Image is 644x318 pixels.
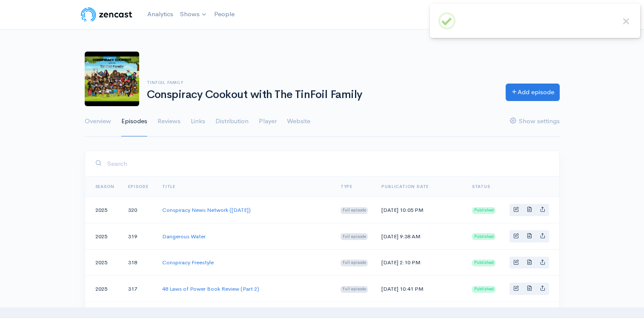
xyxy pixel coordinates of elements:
span: Full episode [341,260,368,266]
a: Analytics [144,5,177,23]
a: Website [287,106,310,137]
td: 2025 [85,276,122,302]
h1: Conspiracy Cookout with The TinFoil Family [147,89,495,101]
h6: TinFoil Family [147,80,495,85]
a: Title [162,184,175,189]
span: Published [472,286,496,293]
span: Full episode [341,207,368,214]
span: Published [472,207,496,214]
td: [DATE] 10:05 PM [375,197,465,223]
a: Episodes [121,106,147,137]
a: Player [259,106,277,137]
div: Basic example [509,230,549,243]
td: 317 [121,276,155,302]
span: Full episode [341,233,368,240]
a: Conspiracy News Network ([DATE]) [162,206,251,214]
td: 2025 [85,197,122,223]
span: Full episode [341,286,368,293]
input: Search [107,155,549,172]
a: Reviews [157,106,180,137]
div: Basic example [509,204,549,216]
a: Season [95,184,115,189]
a: Dangerous Water [162,233,206,240]
a: Add episode [506,84,560,101]
a: Links [191,106,205,137]
div: Basic example [509,257,549,269]
a: Show settings [510,106,560,137]
button: Close this dialog [621,16,632,27]
td: 2025 [85,249,122,276]
td: [DATE] 9:38 AM [375,223,465,249]
span: Published [472,260,496,266]
a: Conspiracy Freestyle [162,259,214,266]
a: Type [341,184,352,189]
td: [DATE] 2:10 PM [375,249,465,276]
div: Basic example [509,283,549,295]
td: 320 [121,197,155,223]
td: 318 [121,249,155,276]
span: Status [472,184,490,189]
span: Published [472,233,496,240]
a: 48 Laws of Power Book Review (Part 2) [162,285,259,292]
a: Distribution [215,106,249,137]
a: People [211,5,238,23]
a: Shows [177,5,211,24]
a: Publication date [381,184,429,189]
td: 2025 [85,223,122,249]
td: [DATE] 10:41 PM [375,276,465,302]
a: Episode [128,184,149,189]
a: Overview [85,106,111,137]
img: ZenCast Logo [80,6,134,23]
td: 319 [121,223,155,249]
